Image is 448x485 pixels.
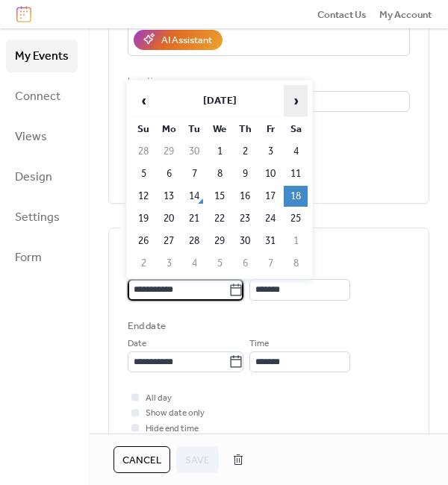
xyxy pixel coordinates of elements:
span: Cancel [122,453,161,468]
td: 2 [131,253,155,274]
td: 4 [182,253,206,274]
td: 10 [258,163,282,184]
td: 14 [182,186,206,207]
td: 5 [208,253,231,274]
span: Connect [15,85,60,109]
th: Sa [284,119,308,140]
td: 28 [131,141,155,162]
a: Design [6,160,78,193]
span: Date [128,337,146,351]
div: AI Assistant [161,33,212,48]
td: 1 [208,141,231,162]
span: Settings [15,206,60,230]
th: Mo [157,119,181,140]
td: 16 [233,186,257,207]
img: logo [16,6,31,22]
a: Contact Us [317,7,367,22]
span: Views [15,125,47,149]
td: 18 [284,186,308,207]
td: 7 [258,253,282,274]
td: 29 [157,141,181,162]
td: 15 [208,186,231,207]
span: Design [15,166,52,190]
td: 30 [233,231,257,251]
span: My Account [379,7,432,22]
div: End date [128,319,166,334]
span: Form [15,246,42,270]
td: 28 [182,231,206,251]
td: 23 [233,208,257,229]
td: 29 [208,231,231,251]
td: 26 [131,231,155,251]
a: Form [6,241,78,274]
button: Cancel [113,446,170,473]
td: 8 [208,163,231,184]
span: › [284,86,307,116]
td: 11 [284,163,308,184]
td: 1 [284,231,308,251]
td: 6 [157,163,181,184]
span: ‹ [132,86,155,116]
a: My Events [6,40,78,72]
span: All day [146,391,172,406]
span: My Events [15,45,69,69]
td: 31 [258,231,282,251]
th: Su [131,119,155,140]
td: 24 [258,208,282,229]
td: 8 [284,253,308,274]
td: 20 [157,208,181,229]
td: 30 [182,141,206,162]
span: Time [249,337,269,351]
td: 27 [157,231,181,251]
td: 25 [284,208,308,229]
td: 9 [233,163,257,184]
td: 2 [233,141,257,162]
a: My Account [379,7,432,22]
a: Views [6,120,78,153]
td: 19 [131,208,155,229]
th: [DATE] [157,85,282,117]
td: 4 [284,141,308,162]
td: 12 [131,186,155,207]
td: 3 [157,253,181,274]
button: AI Assistant [134,30,223,49]
td: 21 [182,208,206,229]
a: Connect [6,80,78,113]
td: 17 [258,186,282,207]
td: 6 [233,253,257,274]
td: 13 [157,186,181,207]
th: We [208,119,231,140]
a: Settings [6,201,78,234]
td: 22 [208,208,231,229]
td: 5 [131,163,155,184]
span: Show date only [146,406,205,421]
th: Fr [258,119,282,140]
span: Contact Us [317,7,367,22]
th: Tu [182,119,206,140]
span: Hide end time [146,422,199,436]
td: 7 [182,163,206,184]
div: Location [128,74,407,89]
td: 3 [258,141,282,162]
th: Th [233,119,257,140]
